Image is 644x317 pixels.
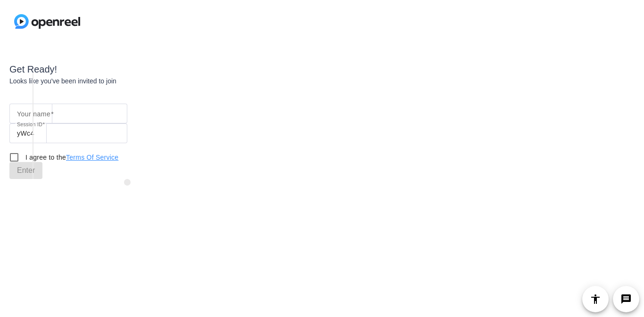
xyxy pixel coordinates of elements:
[24,153,118,162] label: I agree to the
[620,293,632,305] mat-icon: message
[9,76,245,86] div: Looks like you've been invited to join
[9,62,245,76] div: Get Ready!
[17,122,42,127] mat-label: Session ID
[17,110,50,118] mat-label: Your name
[590,293,601,305] mat-icon: accessibility
[66,154,118,161] a: Terms Of Service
